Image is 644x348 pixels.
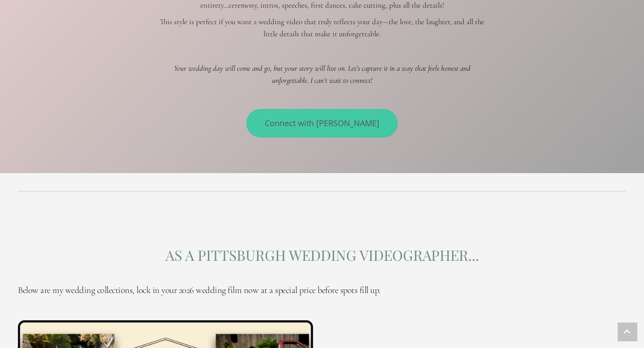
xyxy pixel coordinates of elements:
p: Below are my wedding collections, lock in your 2026 wedding film now at a special price before sp... [18,283,626,298]
span: As a Pittsburgh wedding videographer... [165,245,479,264]
span: Connect with [PERSON_NAME] [265,118,379,128]
p: Your wedding day will come and go, but your story will live on. Let’s capture it in a way that fe... [159,62,485,86]
p: This style is perfect if you want a wedding video that truly reflects your day—the love, the laug... [159,16,485,40]
a: Connect with [PERSON_NAME] [246,109,398,138]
